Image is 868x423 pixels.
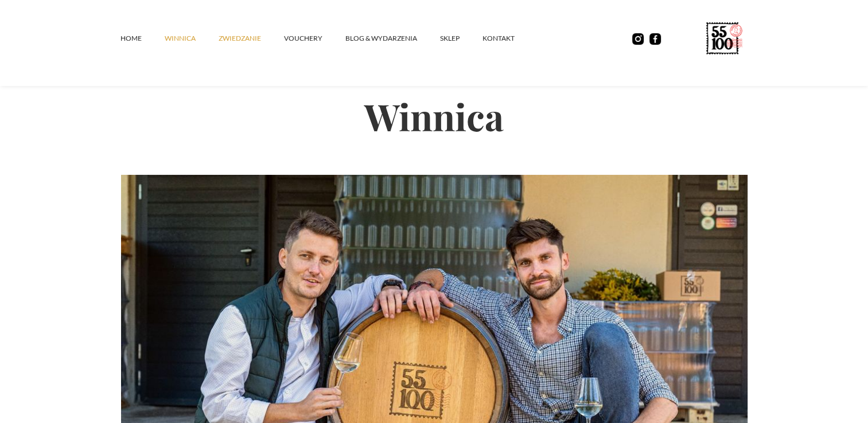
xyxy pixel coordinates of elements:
[120,21,165,56] a: Home
[345,21,440,56] a: Blog & Wydarzenia
[284,21,345,56] a: vouchery
[440,21,482,56] a: SKLEP
[219,21,284,56] a: ZWIEDZANIE
[482,21,538,56] a: kontakt
[165,21,219,56] a: winnica
[121,57,748,175] h2: Winnica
